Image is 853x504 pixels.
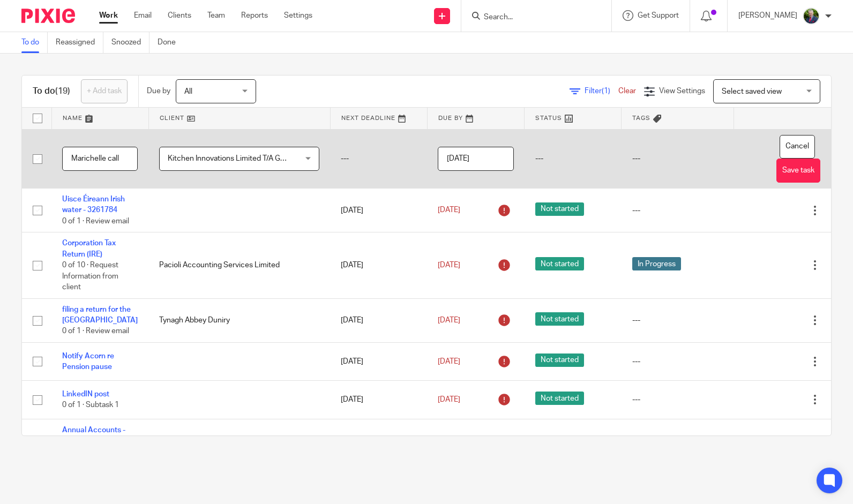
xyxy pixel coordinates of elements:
td: --- [330,129,427,189]
span: Not started [535,202,584,216]
a: Reassigned [56,32,103,53]
span: Not started [535,312,584,326]
button: Save task [776,159,820,183]
span: Tags [632,115,650,121]
span: Filter [585,87,618,95]
td: --- [622,129,734,189]
a: Settings [284,10,312,21]
a: + Add task [81,79,128,103]
td: --- [525,129,622,189]
td: [DATE] [330,419,427,485]
span: [DATE] [438,396,460,403]
div: --- [632,394,723,405]
a: Clear [618,87,636,95]
p: [PERSON_NAME] [738,10,797,21]
div: --- [632,205,723,216]
a: filing a return for the [GEOGRAPHIC_DATA] [62,306,138,324]
input: Search [483,13,579,22]
a: Work [99,10,118,21]
a: Done [158,32,184,53]
td: Profound Digital Limited [148,419,330,485]
td: [DATE] [330,342,427,380]
span: Not started [535,257,584,270]
a: Notify Acorn re Pension pause [62,352,114,371]
img: Pixie [21,9,75,23]
span: [DATE] [438,317,460,324]
a: Annual Accounts - Bookkeeping Clients [62,426,132,445]
span: [DATE] [438,207,460,214]
div: --- [632,356,723,367]
a: Uisce Éireann Irish water - 3261784 [62,195,125,214]
span: [DATE] [438,261,460,269]
span: All [184,88,192,95]
span: (1) [602,87,610,95]
span: 0 of 10 · Request Information from client [62,261,118,291]
p: Due by [147,86,170,96]
img: download.png [803,7,820,25]
span: [DATE] [438,358,460,365]
td: Pacioli Accounting Services Limited [148,232,330,298]
span: 0 of 1 · Subtask 1 [62,402,119,409]
span: View Settings [659,87,705,95]
span: 0 of 1 · Review email [62,328,129,335]
span: Not started [535,353,584,367]
td: [DATE] [330,189,427,232]
input: Task name [62,147,138,171]
a: Reports [241,10,268,21]
a: Clients [168,10,191,21]
td: [DATE] [330,232,427,298]
input: Pick a date [438,147,513,171]
span: Get Support [638,12,679,19]
span: Select saved view [722,88,782,95]
h1: To do [33,86,70,97]
a: LinkedIN post [62,390,109,398]
span: In Progress [632,257,681,270]
a: Team [207,10,225,21]
span: Kitchen Innovations Limited T/A GoodBrother [168,155,319,162]
div: --- [632,315,723,326]
a: Corporation Tax Return (IRE) [62,239,116,258]
td: [DATE] [330,381,427,419]
td: Tynagh Abbey Duniry [148,298,330,342]
button: Cancel [780,135,815,159]
span: Not started [535,392,584,405]
a: Snoozed [111,32,149,53]
span: (19) [55,87,70,95]
td: [DATE] [330,298,427,342]
a: Email [134,10,152,21]
span: 0 of 1 · Review email [62,217,129,225]
a: To do [21,32,48,53]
